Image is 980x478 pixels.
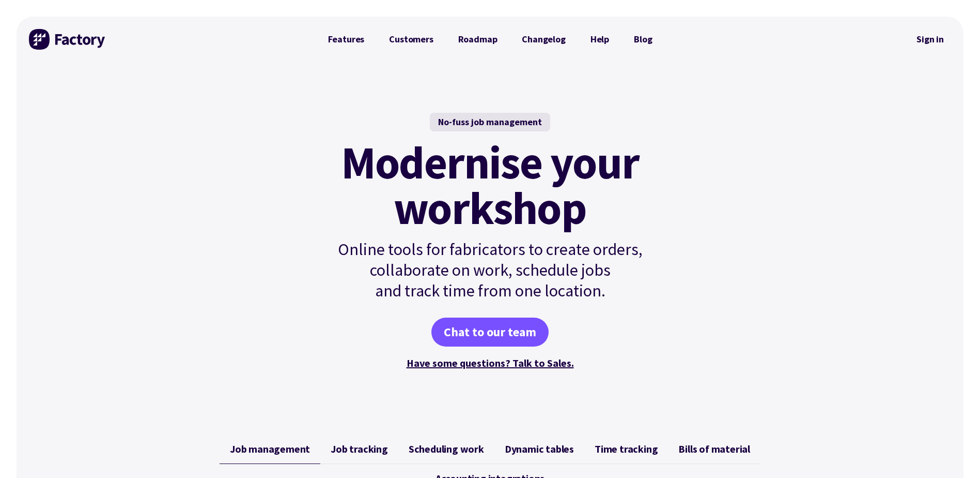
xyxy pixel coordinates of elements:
a: Chat to our team [431,318,549,347]
span: Scheduling work [409,443,484,455]
span: Job management [230,443,310,455]
a: Features [316,29,377,50]
a: Sign in [909,27,951,51]
a: Changelog [509,29,578,50]
p: Online tools for fabricators to create orders, collaborate on work, schedule jobs and track time ... [316,239,665,301]
nav: Primary Navigation [316,29,665,50]
mark: Modernise your workshop [341,140,639,231]
nav: Secondary Navigation [909,27,951,51]
a: Have some questions? Talk to Sales. [407,356,574,369]
a: Customers [377,29,445,50]
img: Factory [29,29,106,50]
div: No-fuss job management [430,113,550,131]
span: Time tracking [595,443,658,455]
a: Blog [621,29,664,50]
span: Dynamic tables [505,443,574,455]
a: Roadmap [446,29,510,50]
span: Job tracking [331,443,388,455]
a: Help [578,29,621,50]
span: Bills of material [678,443,750,455]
